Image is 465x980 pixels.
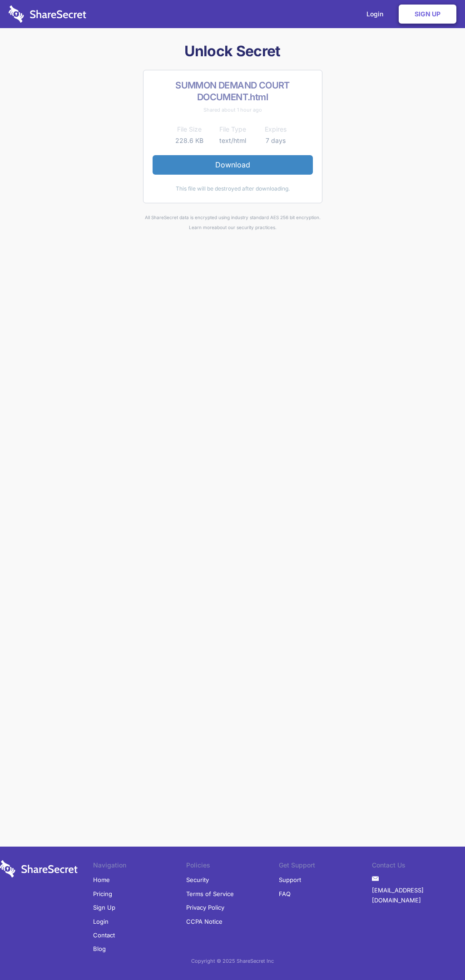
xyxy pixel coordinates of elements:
[93,873,110,887] a: Home
[9,5,86,23] img: logo-wordmark-white-trans-d4663122ce5f474addd5e946df7df03e33cb6a1c49d2221995e7729f52c070b2.svg
[93,860,186,873] li: Navigation
[153,184,313,194] div: This file will be destroyed after downloading.
[186,873,209,887] a: Security
[186,860,279,873] li: Policies
[186,915,223,928] a: CCPA Notice
[93,901,115,914] a: Sign Up
[372,883,465,907] a: [EMAIL_ADDRESS][DOMAIN_NAME]
[153,105,313,115] div: Shared about 1 hour ago
[186,901,224,914] a: Privacy Policy
[372,860,465,873] li: Contact Us
[186,887,234,901] a: Terms of Service
[254,124,297,135] th: Expires
[279,860,372,873] li: Get Support
[93,928,115,942] a: Contact
[93,915,109,928] a: Login
[279,887,291,901] a: FAQ
[279,873,301,887] a: Support
[153,155,313,174] a: Download
[211,124,254,135] th: File Type
[399,5,456,24] a: Sign Up
[153,79,313,103] h2: SUMMON DEMAND COURT DOCUMENT.html
[254,135,297,146] td: 7 days
[168,124,211,135] th: File Size
[93,887,112,901] a: Pricing
[211,135,254,146] td: text/html
[93,942,106,955] a: Blog
[168,135,211,146] td: 228.6 KB
[189,225,214,230] a: Learn more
